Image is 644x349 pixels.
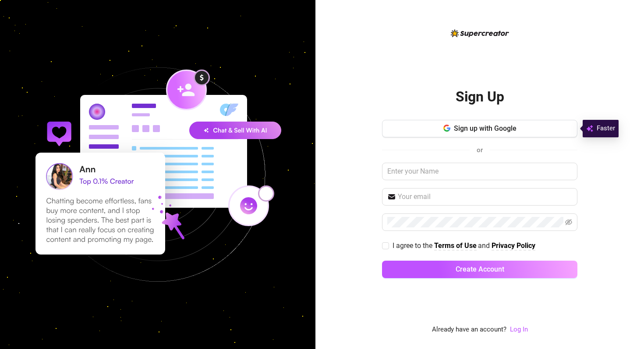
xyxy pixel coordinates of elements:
[434,241,477,251] a: Terms of Use
[6,23,309,326] img: signup-background-D0MIrEPF.svg
[393,241,434,250] span: I agree to the
[477,146,483,154] span: or
[510,325,528,333] a: Log In
[456,88,504,106] h2: Sign Up
[432,325,506,335] span: Already have an account?
[492,241,535,251] a: Privacy Policy
[586,123,593,134] img: svg%3e
[382,120,577,137] button: Sign up with Google
[382,261,577,278] button: Create Account
[597,123,615,134] span: Faster
[492,241,535,250] strong: Privacy Policy
[454,124,517,133] span: Sign up with Google
[398,192,572,202] input: Your email
[434,241,477,250] strong: Terms of Use
[451,29,509,37] img: logo-BBDzfeDw.svg
[478,241,492,250] span: and
[565,219,572,226] span: eye-invisible
[510,325,528,335] a: Log In
[382,163,577,180] input: Enter your Name
[456,265,504,273] span: Create Account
